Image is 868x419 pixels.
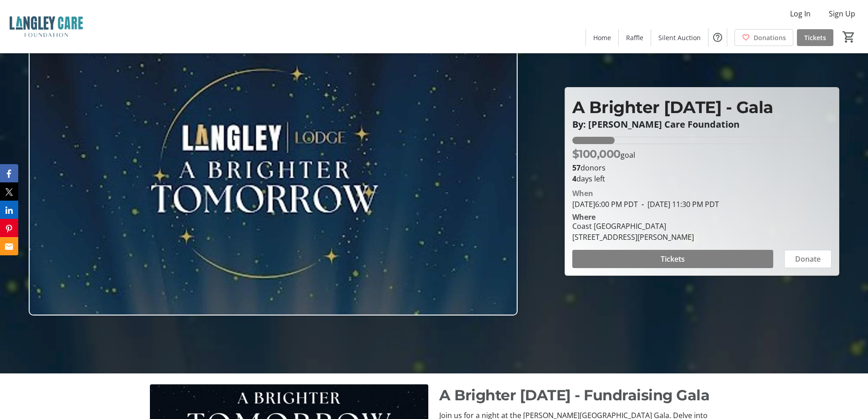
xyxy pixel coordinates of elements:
[804,33,826,42] span: Tickets
[619,29,651,46] a: Raffle
[572,163,580,173] b: 57
[829,8,855,19] span: Sign Up
[572,137,832,144] div: 16.36633% of fundraising goal reached
[572,250,773,268] button: Tickets
[29,40,518,316] img: Campaign CTA Media Photo
[439,384,718,406] p: A Brighter [DATE] - Fundraising Gala
[572,221,694,232] div: Coast [GEOGRAPHIC_DATA]
[572,97,773,117] span: A Brighter [DATE] - Gala
[841,29,857,45] button: Cart
[638,199,719,209] span: [DATE] 11:30 PM PDT
[797,29,833,46] a: Tickets
[572,174,576,184] span: 4
[593,33,611,42] span: Home
[790,8,811,19] span: Log In
[572,162,832,173] p: donors
[651,29,708,46] a: Silent Auction
[572,213,596,221] div: Where
[638,199,647,209] span: -
[572,119,832,129] p: By: [PERSON_NAME] Care Foundation
[586,29,618,46] a: Home
[658,33,701,42] span: Silent Auction
[572,173,832,184] p: days left
[572,199,638,209] span: [DATE] 6:00 PM PDT
[572,146,635,162] p: goal
[784,250,832,268] button: Donate
[572,147,621,160] span: $100,000
[709,28,727,47] button: Help
[661,253,685,264] span: Tickets
[572,232,694,243] div: [STREET_ADDRESS][PERSON_NAME]
[822,6,863,21] button: Sign Up
[783,6,818,21] button: Log In
[5,4,87,49] img: Langley Care Foundation 's Logo
[734,29,793,46] a: Donations
[626,33,643,42] span: Raffle
[795,253,821,264] span: Donate
[572,188,593,199] div: When
[754,33,786,42] span: Donations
